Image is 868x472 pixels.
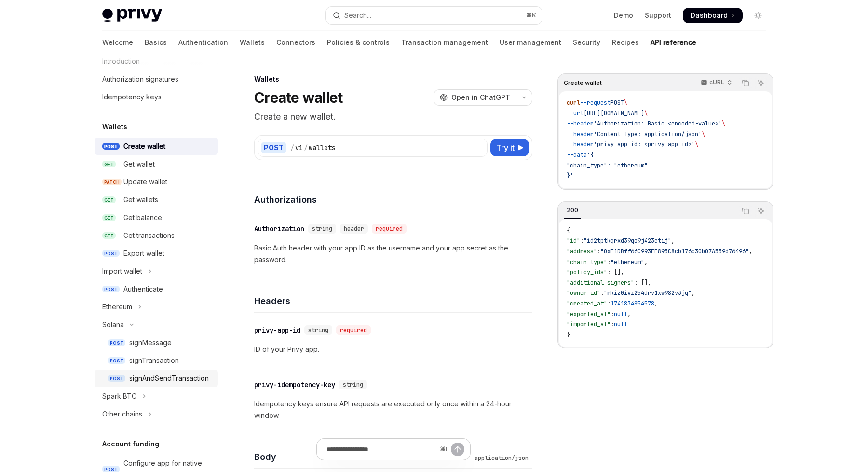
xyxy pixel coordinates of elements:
h4: Authorizations [254,193,532,206]
button: Toggle dark mode [750,8,766,23]
span: ⌘ K [526,12,536,19]
span: string [312,225,332,233]
a: Authorization signatures [95,70,218,88]
a: POSTExport wallet [95,245,218,262]
span: "0xF1DBff66C993EE895C8cb176c30b07A559d76496" [600,248,749,255]
span: null [614,310,627,318]
span: : [610,310,614,318]
span: "exported_at" [567,310,610,318]
a: POSTAuthenticate [95,280,218,298]
span: , [671,237,675,245]
span: GET [102,232,116,239]
a: GETGet balance [95,209,218,226]
button: Copy the contents from the code block [739,77,752,89]
span: null [614,320,627,328]
button: Toggle Ethereum section [95,298,218,316]
span: --header [567,130,594,138]
div: Authorization signatures [102,73,178,85]
a: User management [500,31,561,54]
span: : [597,248,600,255]
button: Try it [490,139,529,156]
div: / [290,143,294,153]
a: POSTsignTransaction [95,352,218,369]
h5: Account funding [102,438,159,450]
a: Transaction management [401,31,488,54]
button: Ask AI [755,77,767,89]
h5: Wallets [102,121,127,133]
span: : [610,320,614,328]
a: API reference [651,31,696,54]
a: Idempotency keys [95,88,218,106]
button: Toggle Import wallet section [95,263,218,280]
button: Toggle Other chains section [95,405,218,423]
span: --url [567,110,583,117]
span: : [607,258,610,266]
div: Import wallet [102,265,142,277]
div: Update wallet [123,176,167,188]
a: Security [573,31,600,54]
span: --data [567,151,587,159]
span: \ [624,99,627,107]
span: --header [567,120,594,127]
a: Connectors [276,31,315,54]
span: curl [567,99,580,107]
div: Export wallet [123,248,164,259]
div: required [336,325,371,335]
div: Get wallets [123,194,158,206]
span: string [343,381,363,389]
span: \ [695,140,698,148]
span: \ [644,110,648,117]
span: "id2tptkqrxd39qo9j423etij" [583,237,671,245]
div: wallets [309,143,336,153]
span: Dashboard [691,11,728,20]
span: POST [610,99,624,107]
span: "ethereum" [610,258,644,266]
button: Open search [326,7,542,24]
a: GETGet wallet [95,155,218,173]
div: Create wallet [123,140,165,152]
span: header [344,225,364,233]
span: string [308,326,328,334]
div: Authenticate [123,283,163,295]
a: GETGet transactions [95,227,218,244]
span: : [607,300,610,307]
div: Spark BTC [102,390,136,402]
span: POST [102,143,120,150]
a: Recipes [612,31,639,54]
div: Get balance [123,212,162,223]
span: 'Authorization: Basic <encoded-value>' [594,120,722,127]
button: cURL [695,75,736,91]
span: [URL][DOMAIN_NAME] [583,110,644,117]
span: , [692,289,695,297]
h4: Headers [254,294,532,307]
button: Toggle Solana section [95,316,218,333]
span: { [567,227,570,235]
span: : [], [634,279,651,287]
a: Policies & controls [327,31,390,54]
span: "rkiz0ivz254drv1xw982v3jq" [604,289,692,297]
span: \ [702,130,705,138]
a: PATCHUpdate wallet [95,173,218,191]
a: Basics [145,31,167,54]
span: Try it [496,142,515,153]
div: Search... [344,10,371,21]
a: POSTsignMessage [95,334,218,351]
span: "additional_signers" [567,279,634,287]
span: } [567,331,570,339]
div: signAndSendTransaction [129,373,209,384]
button: Open in ChatGPT [434,89,516,106]
div: signTransaction [129,355,179,366]
img: light logo [102,9,162,22]
div: privy-app-id [254,325,300,335]
div: signMessage [129,337,172,348]
a: Wallets [240,31,265,54]
span: , [644,258,648,266]
span: 'Content-Type: application/json' [594,130,702,138]
span: POST [102,250,120,257]
span: "id" [567,237,580,245]
span: POST [102,286,120,293]
span: 'privy-app-id: <privy-app-id>' [594,140,695,148]
div: 200 [564,205,581,216]
div: POST [261,142,286,153]
div: Solana [102,319,124,331]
